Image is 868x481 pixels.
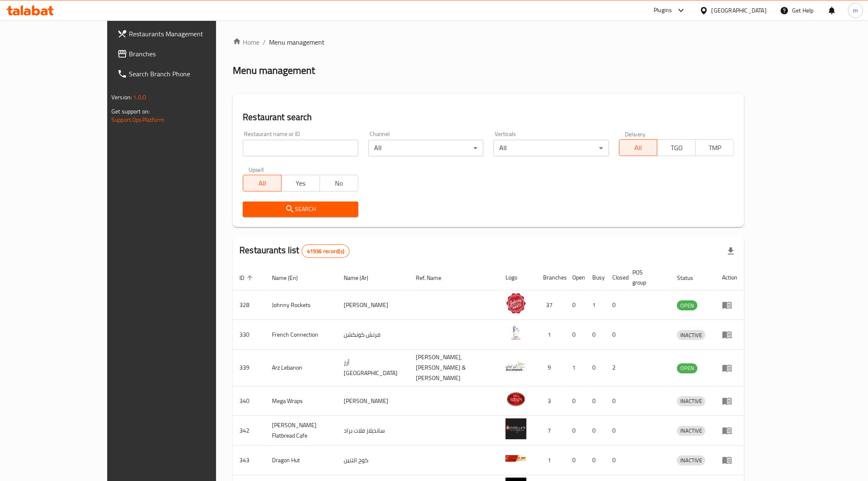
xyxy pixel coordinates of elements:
[654,5,672,15] div: Plugins
[337,320,410,350] td: فرنش كونكشن
[337,386,410,416] td: [PERSON_NAME]
[566,265,586,290] th: Open
[249,166,264,172] label: Upsell
[566,320,586,350] td: 0
[606,386,626,416] td: 0
[133,92,146,103] span: 1.0.0
[623,142,654,154] span: All
[111,44,252,64] a: Branches
[243,175,282,191] button: All
[337,290,410,320] td: [PERSON_NAME]
[247,177,278,189] span: All
[272,273,309,283] span: Name (En)
[506,389,526,410] img: Mega Wraps
[243,201,358,217] button: Search
[344,273,379,283] span: Name (Ar)
[410,350,499,386] td: [PERSON_NAME],[PERSON_NAME] & [PERSON_NAME]
[657,139,696,156] button: TGO
[606,350,626,386] td: 2
[239,244,350,258] h2: Restaurants list
[586,265,606,290] th: Busy
[111,64,252,84] a: Search Branch Phone
[715,265,744,290] th: Action
[243,111,734,123] h2: Restaurant search
[566,446,586,475] td: 0
[506,322,526,343] img: French Connection
[722,300,737,310] div: Menu
[233,64,315,77] h2: Menu management
[661,142,692,154] span: TGO
[265,350,337,386] td: Arz Lebanon
[586,416,606,446] td: 0
[265,446,337,475] td: Dragon Hut
[632,267,660,287] span: POS group
[606,320,626,350] td: 0
[625,131,646,137] label: Delivery
[677,330,705,340] span: INACTIVE
[249,204,351,214] span: Search
[239,273,255,283] span: ID
[722,426,737,436] div: Menu
[129,49,246,59] span: Branches
[677,426,705,436] span: INACTIVE
[111,24,252,44] a: Restaurants Management
[265,386,337,416] td: Mega Wraps
[263,37,266,47] li: /
[586,446,606,475] td: 0
[285,177,317,189] span: Yes
[677,456,705,465] span: INACTIVE
[722,455,737,465] div: Menu
[722,330,737,340] div: Menu
[337,416,410,446] td: سانديلاز فلات براد
[233,37,744,47] nav: breadcrumb
[536,320,566,350] td: 1
[337,446,410,475] td: كوخ التنين
[722,363,737,373] div: Menu
[606,446,626,475] td: 0
[111,92,132,103] span: Version:
[499,265,536,290] th: Logo
[677,273,704,283] span: Status
[302,244,350,258] div: Total records count
[506,448,526,469] img: Dragon Hut
[712,6,767,15] div: [GEOGRAPHIC_DATA]
[677,363,697,373] span: OPEN
[493,140,609,156] div: All
[536,265,566,290] th: Branches
[536,386,566,416] td: 3
[566,350,586,386] td: 1
[302,247,349,255] span: 41936 record(s)
[323,177,355,189] span: No
[606,265,626,290] th: Closed
[265,416,337,446] td: [PERSON_NAME] Flatbread Cafe
[677,396,705,406] span: INACTIVE
[243,140,358,156] input: Search for restaurant name or ID..
[606,416,626,446] td: 0
[586,386,606,416] td: 0
[506,293,526,314] img: Johnny Rockets
[111,106,150,117] span: Get support on:
[536,290,566,320] td: 37
[677,300,697,310] div: OPEN
[536,416,566,446] td: 7
[129,69,246,79] span: Search Branch Phone
[619,139,658,156] button: All
[721,241,741,261] div: Export file
[699,142,731,154] span: TMP
[566,386,586,416] td: 0
[320,175,358,191] button: No
[566,290,586,320] td: 0
[566,416,586,446] td: 0
[586,350,606,386] td: 0
[269,37,325,47] span: Menu management
[722,396,737,406] div: Menu
[536,350,566,386] td: 9
[677,301,697,310] span: OPEN
[111,114,164,125] a: Support.OpsPlatform
[368,140,483,156] div: All
[265,320,337,350] td: French Connection
[506,356,526,377] img: Arz Lebanon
